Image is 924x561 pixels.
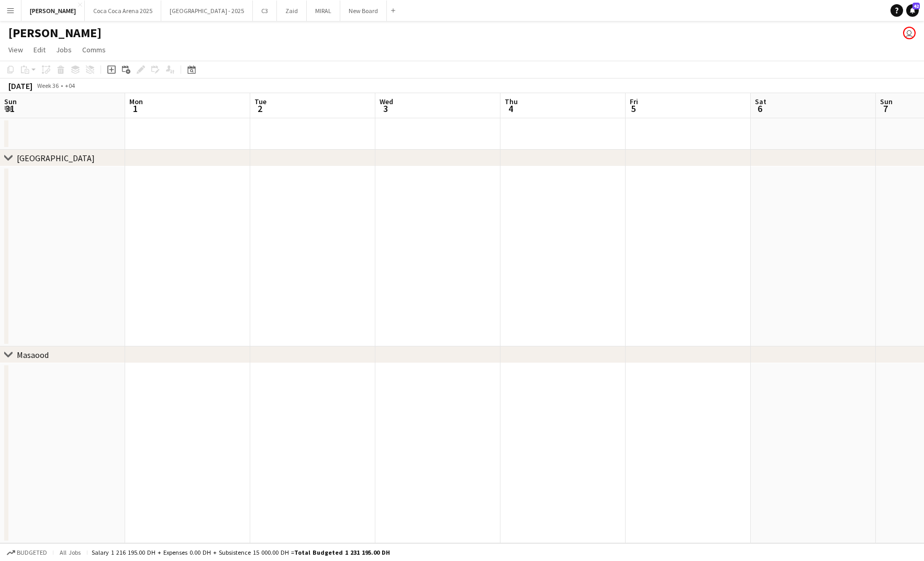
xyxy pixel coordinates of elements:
[906,4,919,17] a: 42
[128,103,143,115] span: 1
[5,547,49,558] button: Budgeted
[29,43,50,57] a: Edit
[8,45,23,54] span: View
[880,97,893,106] span: Sun
[503,103,518,115] span: 4
[56,45,72,54] span: Jobs
[277,1,307,21] button: Zaid
[380,97,393,106] span: Wed
[82,45,106,54] span: Comms
[34,45,46,54] span: Edit
[912,3,920,9] span: 42
[505,97,518,106] span: Thu
[78,43,110,57] a: Comms
[65,82,75,89] div: +04
[903,27,916,39] app-user-avatar: Kate Oliveros
[253,103,266,115] span: 2
[253,1,277,21] button: C3
[3,103,17,115] span: 31
[17,350,49,360] div: Masaood
[340,1,387,21] button: New Board
[21,1,85,21] button: [PERSON_NAME]
[52,43,76,57] a: Jobs
[755,97,766,106] span: Sat
[4,97,17,106] span: Sun
[878,103,893,115] span: 7
[378,103,393,115] span: 3
[35,82,61,89] span: Week 36
[307,1,340,21] button: MIRAL
[17,549,47,556] span: Budgeted
[8,25,102,41] h1: [PERSON_NAME]
[92,548,390,556] div: Salary 1 216 195.00 DH + Expenses 0.00 DH + Subsistence 15 000.00 DH =
[8,81,32,91] div: [DATE]
[161,1,253,21] button: [GEOGRAPHIC_DATA] - 2025
[4,43,27,57] a: View
[254,97,266,106] span: Tue
[17,153,95,163] div: [GEOGRAPHIC_DATA]
[129,97,143,106] span: Mon
[85,1,161,21] button: Coca Coca Arena 2025
[628,103,638,115] span: 5
[58,548,83,556] span: All jobs
[294,548,390,556] span: Total Budgeted 1 231 195.00 DH
[753,103,766,115] span: 6
[630,97,638,106] span: Fri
